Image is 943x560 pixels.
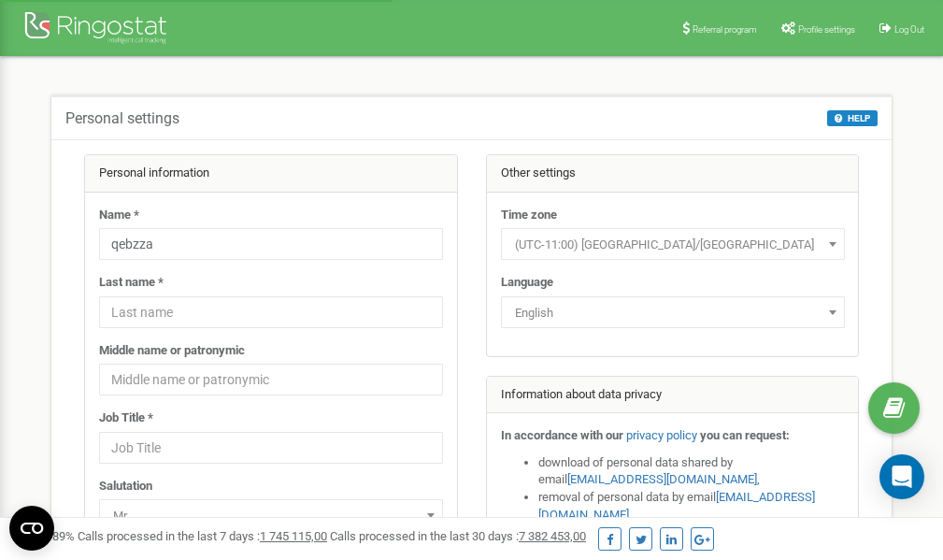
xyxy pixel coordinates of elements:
[330,529,586,543] span: Calls processed in the last 30 days :
[99,274,164,292] label: Last name *
[99,228,443,260] input: Name
[99,364,443,395] input: Middle name or patronymic
[700,428,790,442] strong: you can request:
[501,428,623,442] strong: In accordance with our
[501,207,557,224] label: Time zone
[879,454,924,499] div: Open Intercom Messenger
[99,207,139,224] label: Name *
[85,155,457,193] div: Personal information
[501,228,845,260] span: (UTC-11:00) Pacific/Midway
[106,503,436,529] span: Mr.
[99,342,245,360] label: Middle name or patronymic
[507,300,838,326] span: English
[798,24,855,35] span: Profile settings
[507,232,838,258] span: (UTC-11:00) Pacific/Midway
[501,296,845,328] span: English
[260,529,327,543] u: 1 745 115,00
[538,489,845,524] li: removal of personal data by email ,
[99,432,443,464] input: Job Title
[827,110,878,126] button: HELP
[487,377,859,414] div: Information about data privacy
[567,472,757,486] a: [EMAIL_ADDRESS][DOMAIN_NAME]
[99,499,443,531] span: Mr.
[693,24,757,35] span: Referral program
[78,529,327,543] span: Calls processed in the last 7 days :
[99,296,443,328] input: Last name
[99,409,153,427] label: Job Title *
[538,454,845,489] li: download of personal data shared by email ,
[65,110,179,127] h5: Personal settings
[99,478,152,495] label: Salutation
[487,155,859,193] div: Other settings
[894,24,924,35] span: Log Out
[9,506,54,551] button: Open CMP widget
[626,428,697,442] a: privacy policy
[501,274,553,292] label: Language
[519,529,586,543] u: 7 382 453,00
